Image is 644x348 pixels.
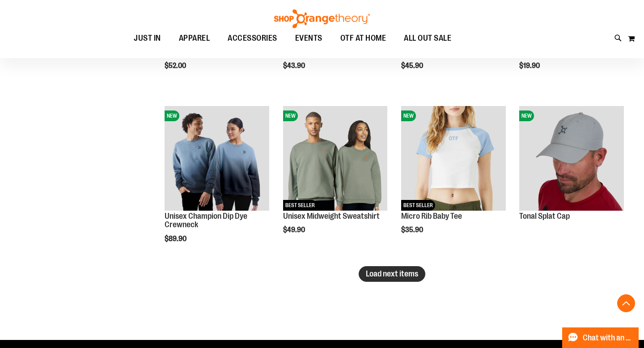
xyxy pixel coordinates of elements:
[617,294,635,312] button: Back To Top
[160,102,274,266] div: product
[401,62,424,70] span: $45.90
[228,28,277,48] span: ACCESSORIES
[404,28,451,48] span: ALL OUT SALE
[401,110,416,121] span: NEW
[165,235,188,243] span: $89.90
[283,200,317,211] span: BEST SELLER
[515,102,628,235] div: product
[401,200,435,211] span: BEST SELLER
[519,62,541,70] span: $19.90
[401,106,506,211] img: Micro Rib Baby Tee
[359,266,425,282] button: Load next items
[401,226,424,234] span: $35.90
[401,106,506,212] a: Micro Rib Baby TeeNEWBEST SELLER
[165,212,247,229] a: Unisex Champion Dip Dye Crewneck
[283,106,388,212] a: Unisex Midweight SweatshirtNEWBEST SELLER
[283,212,380,221] a: Unisex Midweight Sweatshirt
[165,110,179,121] span: NEW
[165,62,187,70] span: $52.00
[519,106,624,212] a: Product image for Grey Tonal Splat CapNEW
[340,28,386,48] span: OTF AT HOME
[401,212,462,221] a: Micro Rib Baby Tee
[562,327,639,348] button: Chat with an Expert
[283,110,298,121] span: NEW
[273,9,371,28] img: Shop Orangetheory
[397,102,510,257] div: product
[165,106,269,211] img: Unisex Champion Dip Dye Crewneck
[295,28,322,48] span: EVENTS
[283,106,388,211] img: Unisex Midweight Sweatshirt
[583,334,633,342] span: Chat with an Expert
[165,106,269,212] a: Unisex Champion Dip Dye CrewneckNEW
[519,106,624,211] img: Product image for Grey Tonal Splat Cap
[283,62,306,70] span: $43.90
[283,226,306,234] span: $49.90
[279,102,392,257] div: product
[134,28,161,48] span: JUST IN
[179,28,210,48] span: APPAREL
[519,212,570,221] a: Tonal Splat Cap
[366,269,418,278] span: Load next items
[519,110,534,121] span: NEW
